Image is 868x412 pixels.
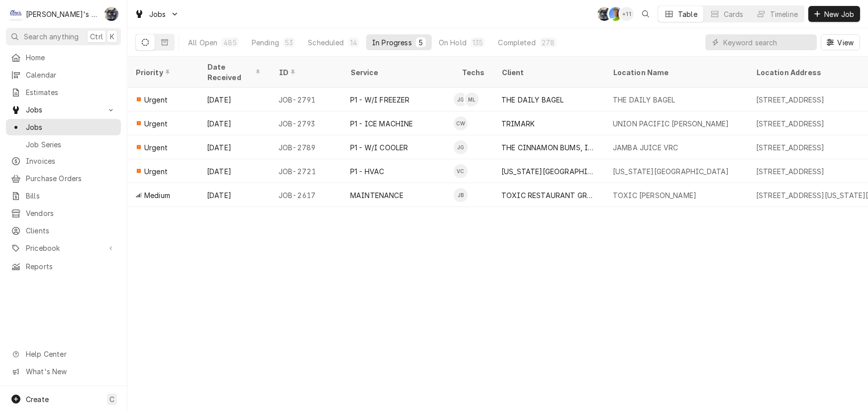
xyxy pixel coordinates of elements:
div: P1 - ICE MACHINE [350,118,413,129]
div: Techs [462,67,485,78]
button: New Job [808,6,860,22]
span: Pricebook [26,243,101,253]
div: UNION PACIFIC [PERSON_NAME] [613,118,729,129]
button: Search anythingCtrlK [6,28,121,45]
a: Job Series [6,136,121,153]
a: Go to Help Center [6,346,121,362]
div: JOB-2617 [271,183,342,207]
div: MAINTENANCE [350,190,403,201]
div: [US_STATE][GEOGRAPHIC_DATA] [613,166,729,177]
span: K [110,31,114,42]
span: Bills [26,191,116,201]
span: Medium [144,190,170,201]
div: Johnny Guerra's Avatar [454,93,468,106]
span: Vendors [26,208,116,218]
div: Client [501,67,595,78]
div: Priority [135,67,189,78]
div: Sarah Bendele's Avatar [597,7,611,21]
span: Purchase Orders [26,173,116,184]
div: Completed [498,37,535,48]
div: Cards [724,9,744,19]
div: Clay's Refrigeration's Avatar [9,7,23,21]
div: [DATE] [199,159,271,183]
div: THE CINNAMON BUMS, INC. [501,142,597,153]
div: Cameron Ward's Avatar [454,116,468,130]
div: JOB-2791 [271,88,342,111]
span: Help Center [26,349,115,359]
input: Keyword search [723,34,812,50]
span: Jobs [149,9,166,19]
div: Johnny Guerra's Avatar [454,140,468,154]
div: Table [678,9,697,19]
div: P1 - W/I FREEZER [350,95,410,105]
div: TRIMARK [501,118,535,129]
span: Calendar [26,70,116,80]
div: Location Name [613,67,738,78]
button: View [821,34,860,50]
div: TOXIC [PERSON_NAME] [613,190,696,201]
a: Home [6,49,121,66]
div: ML [465,93,479,106]
a: Vendors [6,205,121,221]
div: 278 [542,37,555,48]
a: Clients [6,222,121,239]
span: Estimates [26,87,116,98]
div: [US_STATE][GEOGRAPHIC_DATA] [501,166,597,177]
span: Urgent [144,95,168,105]
a: Reports [6,258,121,275]
div: [STREET_ADDRESS] [756,142,825,153]
div: Valente Castillo's Avatar [454,164,468,178]
span: Home [26,52,116,63]
div: P1 - W/I COOLER [350,142,408,153]
div: [DATE] [199,183,271,207]
div: JOB-2721 [271,159,342,183]
div: [STREET_ADDRESS] [756,95,825,105]
span: Urgent [144,142,168,153]
div: [DATE] [199,135,271,159]
span: Jobs [26,122,116,132]
div: THE DAILY BAGEL [613,95,675,105]
span: Urgent [144,166,168,177]
a: Estimates [6,84,121,101]
span: Job Series [26,139,116,150]
span: C [109,394,114,405]
div: SB [104,7,118,21]
div: 53 [285,37,293,48]
div: JOB-2793 [271,111,342,135]
div: 14 [350,37,357,48]
div: SB [597,7,611,21]
div: 485 [223,37,236,48]
div: All Open [188,37,217,48]
div: JOB-2789 [271,135,342,159]
div: GA [609,7,623,21]
a: Bills [6,188,121,204]
div: Service [350,67,444,78]
div: [STREET_ADDRESS] [756,166,825,177]
span: View [835,37,856,48]
div: 5 [418,37,424,48]
a: Go to Jobs [130,6,183,22]
a: Purchase Orders [6,170,121,187]
div: In Progress [372,37,412,48]
div: Pending [252,37,279,48]
span: Reports [26,261,116,272]
div: JG [454,140,468,154]
div: C [9,7,23,21]
a: Calendar [6,67,121,83]
span: Create [26,395,49,404]
span: Search anything [24,31,79,42]
div: VC [454,164,468,178]
span: Jobs [26,104,101,115]
span: Ctrl [90,31,103,42]
span: Urgent [144,118,168,129]
div: Scheduled [308,37,344,48]
div: JG [454,93,468,106]
span: Invoices [26,156,116,166]
button: Open search [638,6,654,22]
span: What's New [26,366,115,377]
div: [STREET_ADDRESS] [756,118,825,129]
a: Go to What's New [6,363,121,380]
div: CW [454,116,468,130]
div: Sarah Bendele's Avatar [104,7,118,21]
div: JB [454,188,468,202]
